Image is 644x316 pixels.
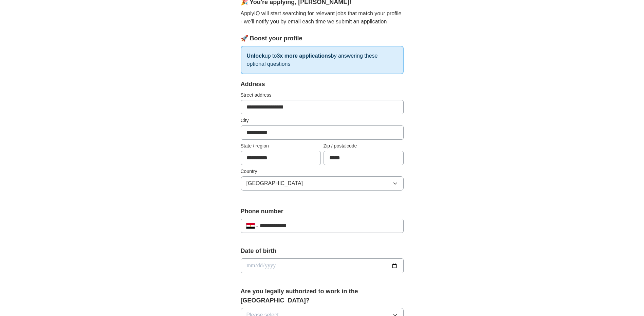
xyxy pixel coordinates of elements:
label: Date of birth [241,246,404,256]
label: Are you legally authorized to work in the [GEOGRAPHIC_DATA]? [241,287,404,305]
div: 🚀 Boost your profile [241,34,404,43]
button: [GEOGRAPHIC_DATA] [241,176,404,191]
label: Country [241,168,404,175]
strong: 3x more applications [277,53,331,59]
p: up to by answering these optional questions [241,46,404,74]
label: Street address [241,92,404,99]
div: Address [241,80,404,89]
strong: Unlock [247,53,265,59]
label: Phone number [241,207,404,216]
p: ApplyIQ will start searching for relevant jobs that match your profile - we'll notify you by emai... [241,9,404,26]
label: Zip / postalcode [324,142,404,150]
label: City [241,117,404,124]
label: State / region [241,142,321,150]
span: [GEOGRAPHIC_DATA] [246,179,303,187]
